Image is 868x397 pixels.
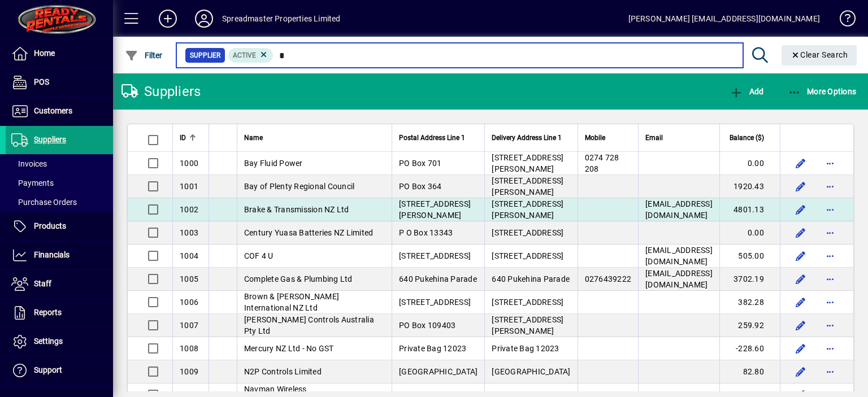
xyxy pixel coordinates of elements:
[180,228,198,237] span: 1003
[180,321,198,330] span: 1007
[585,132,605,144] span: Mobile
[719,268,780,291] td: 3702.19
[791,50,848,59] span: Clear Search
[34,308,62,317] span: Reports
[792,363,810,381] button: Edit
[719,245,780,268] td: 505.00
[399,367,478,376] span: [GEOGRAPHIC_DATA]
[11,178,54,187] span: Payments
[228,48,274,63] mat-chip: Activation Status: Active
[792,339,810,357] button: Edit
[821,363,839,381] button: More options
[831,2,854,39] a: Knowledge Base
[180,159,198,168] span: 1000
[792,293,810,311] button: Edit
[585,132,632,144] div: Mobile
[719,360,780,383] td: 82.80
[399,344,466,353] span: Private Bag 12023
[6,68,113,97] a: POS
[492,251,563,260] span: [STREET_ADDRESS]
[34,337,63,346] span: Settings
[792,247,810,265] button: Edit
[180,274,198,283] span: 1005
[719,175,780,198] td: 1920.43
[6,97,113,125] a: Customers
[180,182,198,191] span: 1001
[645,199,713,220] span: [EMAIL_ADDRESS][DOMAIN_NAME]
[492,315,563,335] span: [STREET_ADDRESS][PERSON_NAME]
[6,40,113,68] a: Home
[492,367,570,376] span: [GEOGRAPHIC_DATA]
[727,132,774,144] div: Balance ($)
[34,135,66,144] span: Suppliers
[244,228,374,237] span: Century Yuasa Batteries NZ Limited
[34,250,70,259] span: Financials
[6,241,113,269] a: Financials
[399,321,455,330] span: PO Box 109403
[585,274,632,283] span: 0276439222
[190,50,220,61] span: Supplier
[122,45,166,66] button: Filter
[645,132,663,144] span: Email
[399,199,471,220] span: [STREET_ADDRESS][PERSON_NAME]
[6,173,113,193] a: Payments
[821,293,839,311] button: More options
[788,87,857,96] span: More Options
[180,205,198,214] span: 1002
[792,177,810,195] button: Edit
[180,132,186,144] span: ID
[244,159,303,168] span: Bay Fluid Power
[244,182,355,191] span: Bay of Plenty Regional Council
[792,270,810,288] button: Edit
[6,212,113,241] a: Products
[782,45,857,66] button: Clear
[180,132,202,144] div: ID
[492,199,563,220] span: [STREET_ADDRESS][PERSON_NAME]
[244,315,374,335] span: [PERSON_NAME] Controls Australia Pty Ltd
[34,221,66,230] span: Products
[399,274,477,283] span: 640 Pukehina Parade
[34,106,72,115] span: Customers
[6,328,113,356] a: Settings
[244,251,274,260] span: COF 4 U
[792,224,810,242] button: Edit
[180,298,198,307] span: 1006
[492,132,562,144] span: Delivery Address Line 1
[34,49,55,58] span: Home
[628,10,820,28] div: [PERSON_NAME] [EMAIL_ADDRESS][DOMAIN_NAME]
[792,154,810,172] button: Edit
[125,51,163,60] span: Filter
[399,132,465,144] span: Postal Address Line 1
[492,344,559,353] span: Private Bag 12023
[121,82,201,101] div: Suppliers
[244,274,353,283] span: Complete Gas & Plumbing Ltd
[719,337,780,360] td: -228.60
[180,344,198,353] span: 1008
[150,8,186,29] button: Add
[645,246,713,266] span: [EMAIL_ADDRESS][DOMAIN_NAME]
[821,154,839,172] button: More options
[222,10,340,28] div: Spreadmaster Properties Limited
[719,291,780,314] td: 382.28
[244,132,263,144] span: Name
[719,221,780,245] td: 0.00
[180,367,198,376] span: 1009
[6,154,113,173] a: Invoices
[233,51,256,59] span: Active
[492,153,563,173] span: [STREET_ADDRESS][PERSON_NAME]
[821,316,839,334] button: More options
[645,132,713,144] div: Email
[6,356,113,385] a: Support
[6,270,113,298] a: Staff
[821,247,839,265] button: More options
[727,81,766,102] button: Add
[821,270,839,288] button: More options
[186,8,222,29] button: Profile
[34,77,49,86] span: POS
[719,152,780,175] td: 0.00
[399,228,453,237] span: P O Box 13343
[821,200,839,219] button: More options
[492,176,563,197] span: [STREET_ADDRESS][PERSON_NAME]
[730,132,764,144] span: Balance ($)
[821,177,839,195] button: More options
